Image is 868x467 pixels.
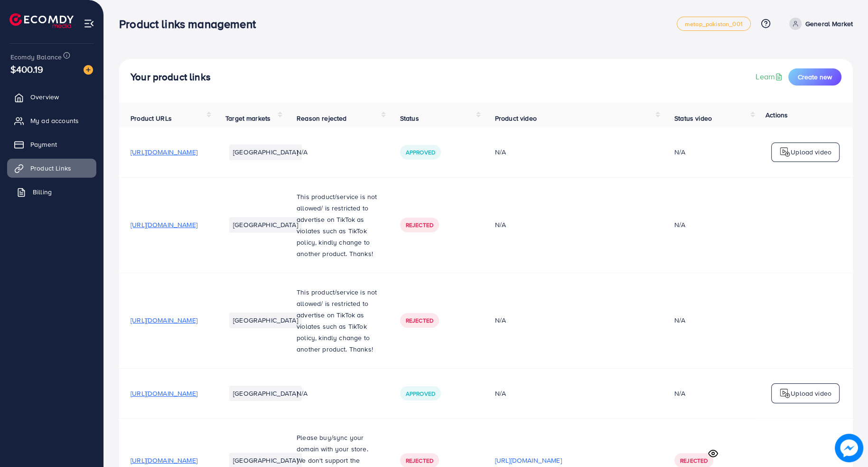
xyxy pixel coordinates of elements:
[297,114,346,123] span: Reason rejected
[229,386,302,401] li: [GEOGRAPHIC_DATA]
[677,17,751,31] a: metap_pakistan_001
[131,71,211,83] h4: Your product links
[400,114,419,123] span: Status
[495,315,652,325] div: N/A
[406,316,433,324] span: Rejected
[229,313,302,328] li: [GEOGRAPHIC_DATA]
[835,434,863,462] img: image
[785,18,853,30] a: General Market
[33,187,52,197] span: Billing
[10,62,43,76] span: $400.19
[131,389,197,398] span: [URL][DOMAIN_NAME]
[779,146,791,158] img: logo
[131,147,197,157] span: [URL][DOMAIN_NAME]
[674,389,685,398] div: N/A
[495,114,537,123] span: Product video
[131,315,197,325] span: [URL][DOMAIN_NAME]
[765,110,788,120] span: Actions
[7,87,96,106] a: Overview
[119,17,263,31] h3: Product links management
[30,116,79,125] span: My ad accounts
[84,65,93,75] img: image
[84,18,94,29] img: menu
[297,147,308,157] span: N/A
[495,220,652,229] div: N/A
[674,114,712,123] span: Status video
[756,71,784,82] a: Learn
[131,220,197,229] span: [URL][DOMAIN_NAME]
[131,114,172,123] span: Product URLs
[229,144,302,160] li: [GEOGRAPHIC_DATA]
[674,220,685,229] div: N/A
[791,388,831,399] p: Upload video
[297,389,308,398] span: N/A
[297,287,377,354] span: This product/service is not allowed/ is restricted to advertise on TikTok as violates such as Tik...
[7,111,96,130] a: My ad accounts
[9,13,74,28] img: logo
[10,52,62,62] span: Ecomdy Balance
[495,455,562,466] p: [URL][DOMAIN_NAME]
[30,163,71,173] span: Product Links
[791,146,831,158] p: Upload video
[788,68,841,86] button: Create new
[30,92,59,102] span: Overview
[680,457,708,465] span: Rejected
[225,114,271,123] span: Target markets
[674,147,685,157] div: N/A
[674,315,685,325] div: N/A
[495,389,652,398] div: N/A
[131,456,197,465] span: [URL][DOMAIN_NAME]
[779,388,791,399] img: logo
[805,18,853,29] p: General Market
[406,221,433,229] span: Rejected
[685,21,743,27] span: metap_pakistan_001
[7,159,96,178] a: Product Links
[229,217,302,232] li: [GEOGRAPHIC_DATA]
[30,140,57,149] span: Payment
[7,135,96,154] a: Payment
[798,72,832,82] span: Create new
[7,182,96,201] a: Billing
[406,148,435,156] span: Approved
[406,457,433,465] span: Rejected
[297,192,377,258] span: This product/service is not allowed/ is restricted to advertise on TikTok as violates such as Tik...
[495,147,652,157] div: N/A
[406,390,435,398] span: Approved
